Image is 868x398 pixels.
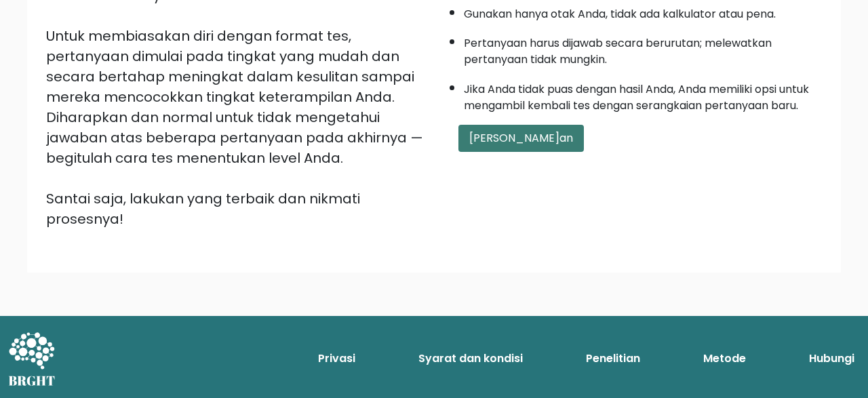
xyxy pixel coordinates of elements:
button: [PERSON_NAME]an [458,125,584,152]
li: Pertanyaan harus dijawab secara berurutan; melewatkan pertanyaan tidak mungkin. [464,28,822,68]
li: Jika Anda tidak puas dengan hasil Anda, Anda memiliki opsi untuk mengambil kembali tes dengan ser... [464,75,822,114]
a: Metode [698,345,751,372]
a: Penelitian [580,345,646,372]
a: Privasi [313,345,361,372]
a: Syarat dan kondisi [413,345,528,372]
a: Hubungi [804,345,860,372]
